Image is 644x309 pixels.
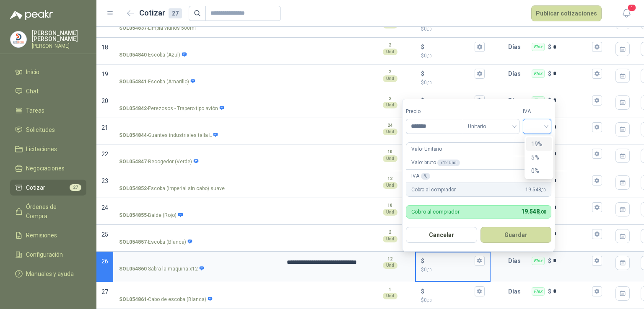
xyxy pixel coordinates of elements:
span: ,00 [427,268,432,272]
div: % [421,173,431,180]
h2: Cotizar [139,7,182,19]
input: $$0,00 [426,70,473,77]
p: $ [421,256,424,265]
span: ,00 [539,209,546,215]
input: Flex $ [553,70,590,77]
div: 19% [526,137,552,151]
a: Cotizar27 [10,180,86,196]
button: Cancelar [406,227,477,243]
div: Und [383,262,397,269]
p: Cobro al comprador [411,186,455,194]
a: Remisiones [10,227,86,243]
strong: SOL054860 [119,265,147,273]
button: $$0,00 [475,286,485,296]
p: $ [421,69,424,78]
span: Unitario [468,120,514,133]
p: Días [508,252,524,269]
a: Tareas [10,103,86,118]
input: SOL054857-Escoba (Blanca) [119,231,275,237]
button: Flex $ [592,229,602,239]
strong: SOL054852 [119,185,147,193]
strong: SOL054842 [119,105,147,113]
p: Valor bruto [411,159,460,167]
strong: SOL054841 [119,78,147,86]
p: $ [548,287,551,296]
div: Und [383,182,397,189]
a: Solicitudes [10,122,86,138]
span: 22 [101,151,108,157]
img: Logo peakr [10,10,53,20]
p: $ [421,287,424,296]
div: Und [383,49,397,55]
div: Und [383,209,397,216]
span: ,00 [427,80,432,85]
div: Und [383,236,397,242]
span: 0 [424,53,432,59]
p: 2 [389,69,391,75]
p: - Cabo de escoba (Blanca) [119,296,213,304]
p: Valor Unitario [411,145,442,153]
span: 25 [101,231,108,238]
div: 0% [531,166,547,175]
input: SOL054852-Escoba (imperial sin cabo) suave [119,178,275,184]
span: Cotizar [26,183,45,192]
input: SOL054855-Balde (Rojo) [119,204,275,211]
div: Und [383,102,397,108]
p: - Balde (Rojo) [119,211,183,219]
label: IVA [523,108,551,116]
span: 23 [101,178,108,184]
span: ,00 [427,54,432,58]
input: Flex $ [553,151,590,157]
a: Negociaciones [10,160,86,176]
p: Días [508,39,524,55]
strong: SOL054861 [119,296,147,304]
button: Flex $ [592,42,602,52]
input: SOL054861-Cabo de escoba (Blanca) [119,288,275,295]
span: 21 [101,124,108,131]
button: $$0,00 [475,42,485,52]
div: Flex [532,43,545,51]
p: IVA [411,172,430,180]
span: Configuración [26,250,63,259]
span: 0 [424,297,432,303]
div: 27 [169,8,182,18]
div: Und [383,293,397,299]
span: 27 [70,184,81,191]
span: ,00 [427,27,432,31]
input: SOL054847-Recogedor (Verde) [119,151,275,157]
a: Chat [10,83,86,99]
p: $ [421,25,485,33]
span: 1 [627,4,636,12]
div: Und [383,129,397,135]
p: Cobro al comprador [411,209,460,214]
button: Flex $ [592,202,602,212]
button: Flex $ [592,122,602,132]
span: 0 [424,80,432,85]
p: $ [548,256,551,265]
a: Órdenes de Compra [10,199,86,224]
input: $$0,00 [426,44,473,50]
span: 20 [101,98,108,104]
div: x 12 Und [437,160,460,166]
span: Órdenes de Compra [26,202,78,221]
span: Inicio [26,67,39,77]
a: Configuración [10,247,86,263]
button: Guardar [480,227,552,243]
p: 10 [387,149,392,155]
button: Flex $ [592,286,602,296]
div: 5% [526,151,552,164]
strong: SOL054855 [119,211,147,219]
span: ,00 [541,188,546,192]
p: [PERSON_NAME] [PERSON_NAME] [32,30,86,42]
strong: SOL054840 [119,51,147,59]
p: 12 [387,256,392,263]
div: Und [383,155,397,162]
label: Precio [406,108,463,116]
p: - Escoba (imperial sin cabo) suave [119,185,225,193]
p: $ [548,42,551,51]
p: 12 [387,175,392,182]
p: - Escoba (Blanca) [119,238,193,246]
p: - Perezosos - Trapero tipo avión [119,105,225,113]
strong: SOL054837 [119,24,147,32]
input: Flex $ [553,178,590,184]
